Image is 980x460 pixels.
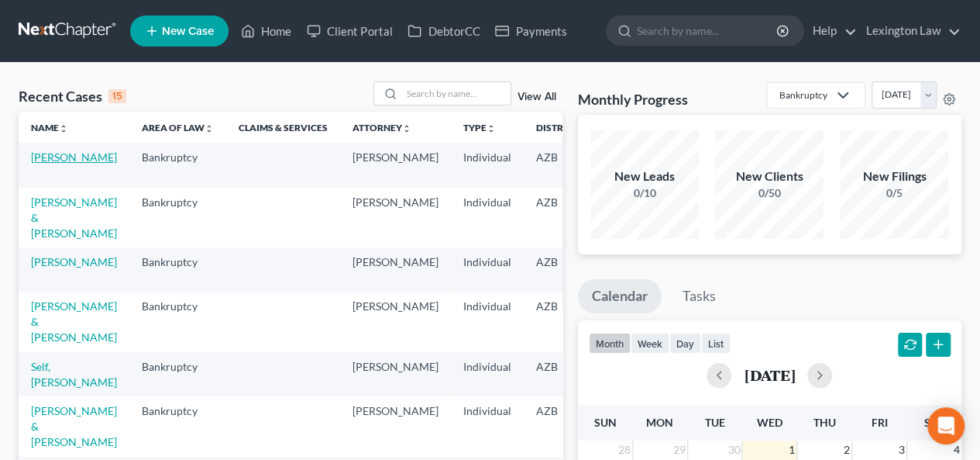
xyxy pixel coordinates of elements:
[524,188,600,247] td: AZB
[840,168,948,185] div: New Filings
[813,416,836,429] span: Thu
[858,17,961,45] a: Lexington Law
[757,416,782,429] span: Wed
[897,441,906,459] span: 3
[31,255,117,268] a: [PERSON_NAME]
[19,87,126,105] div: Recent Cases
[129,247,226,292] td: Bankruptcy
[805,17,857,45] a: Help
[524,143,600,187] td: AZB
[726,441,741,459] span: 30
[669,279,730,313] a: Tasks
[129,292,226,352] td: Bankruptcy
[402,82,511,105] input: Search by name...
[402,124,411,133] i: unfold_more
[31,195,117,240] a: [PERSON_NAME] & [PERSON_NAME]
[205,124,214,133] i: unfold_more
[129,143,226,187] td: Bankruptcy
[340,247,451,292] td: [PERSON_NAME]
[129,188,226,247] td: Bankruptcy
[524,247,600,292] td: AZB
[842,441,851,459] span: 2
[299,17,400,45] a: Client Portal
[524,352,600,396] td: AZB
[31,360,117,389] a: Self, [PERSON_NAME]
[352,122,411,133] a: Attorneyunfold_more
[31,299,117,344] a: [PERSON_NAME] & [PERSON_NAME]
[646,416,673,429] span: Mon
[631,333,669,354] button: week
[840,185,948,201] div: 0/5
[704,416,724,429] span: Tue
[590,185,699,201] div: 0/10
[518,92,556,102] a: View All
[787,441,796,459] span: 1
[451,143,524,187] td: Individual
[637,16,779,45] input: Search by name...
[593,416,616,429] span: Sun
[400,17,487,45] a: DebtorCC
[487,124,496,133] i: unfold_more
[129,352,226,396] td: Bankruptcy
[340,143,451,187] td: [PERSON_NAME]
[487,17,574,45] a: Payments
[226,112,340,143] th: Claims & Services
[451,352,524,396] td: Individual
[31,122,68,133] a: Nameunfold_more
[672,441,687,459] span: 29
[451,247,524,292] td: Individual
[590,168,699,185] div: New Leads
[589,333,631,354] button: month
[927,407,965,444] div: Open Intercom Messenger
[578,90,688,109] h3: Monthly Progress
[31,404,117,448] a: [PERSON_NAME] & [PERSON_NAME]
[536,122,587,133] a: Districtunfold_more
[524,292,600,352] td: AZB
[617,441,632,459] span: 28
[340,292,451,352] td: [PERSON_NAME]
[340,188,451,247] td: [PERSON_NAME]
[715,168,824,185] div: New Clients
[779,88,827,102] div: Bankruptcy
[129,396,226,456] td: Bankruptcy
[142,122,214,133] a: Area of Lawunfold_more
[108,89,126,103] div: 15
[701,333,731,354] button: list
[162,26,214,37] span: New Case
[59,124,68,133] i: unfold_more
[233,17,299,45] a: Home
[524,396,600,456] td: AZB
[669,333,701,354] button: day
[340,396,451,456] td: [PERSON_NAME]
[715,185,824,201] div: 0/50
[744,367,795,383] h2: [DATE]
[451,396,524,456] td: Individual
[340,352,451,396] td: [PERSON_NAME]
[952,441,961,459] span: 4
[451,188,524,247] td: Individual
[31,150,117,164] a: [PERSON_NAME]
[578,279,662,313] a: Calendar
[451,292,524,352] td: Individual
[463,122,496,133] a: Typeunfold_more
[924,416,944,429] span: Sat
[871,416,887,429] span: Fri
